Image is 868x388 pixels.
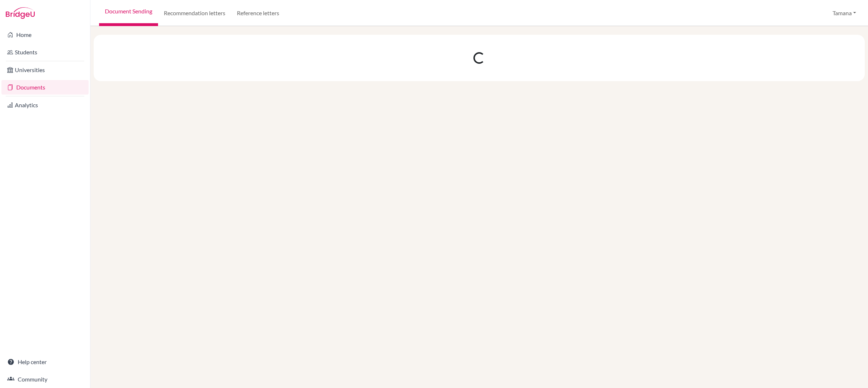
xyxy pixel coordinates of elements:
[829,6,859,20] button: Tamana
[1,28,89,42] a: Home
[1,80,89,95] a: Documents
[1,355,89,369] a: Help center
[1,45,89,59] a: Students
[1,372,89,387] a: Community
[1,63,89,77] a: Universities
[6,7,35,19] img: Bridge-U
[1,98,89,112] a: Analytics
